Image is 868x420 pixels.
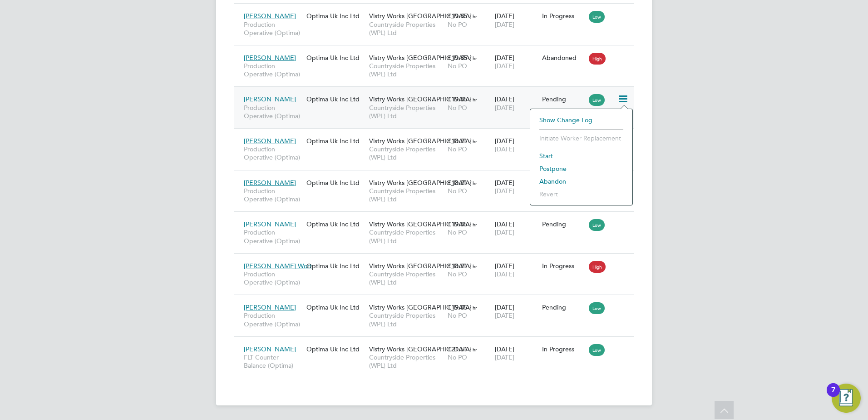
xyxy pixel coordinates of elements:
[369,20,443,37] span: Countryside Properties (WPL) Ltd
[242,90,634,98] a: [PERSON_NAME]Production Operative (Optima)Optima Uk Inc LtdVistry Works [GEOGRAPHIC_DATA]Countrys...
[242,298,634,306] a: [PERSON_NAME]Production Operative (Optima)Optima Uk Inc LtdVistry Works [GEOGRAPHIC_DATA]Countrys...
[244,20,302,37] span: Production Operative (Optima)
[535,132,628,145] li: Initiate Worker Replacement
[493,299,540,324] div: [DATE]
[244,303,296,311] span: [PERSON_NAME]
[469,346,477,353] span: / hr
[495,228,514,236] span: [DATE]
[589,53,606,65] span: High
[242,215,634,223] a: [PERSON_NAME]Production Operative (Optima)Optima Uk Inc LtdVistry Works [GEOGRAPHIC_DATA]Countrys...
[535,150,628,162] li: Start
[304,7,367,25] div: Optima Uk Inc Ltd
[369,353,443,370] span: Countryside Properties (WPL) Ltd
[369,12,472,20] span: Vistry Works [GEOGRAPHIC_DATA]
[369,62,443,78] span: Countryside Properties (WPL) Ltd
[448,104,467,112] span: No PO
[242,7,634,15] a: [PERSON_NAME]Production Operative (Optima)Optima Uk Inc LtdVistry Works [GEOGRAPHIC_DATA]Countrys...
[493,257,540,283] div: [DATE]
[495,145,514,153] span: [DATE]
[495,270,514,278] span: [DATE]
[448,12,468,20] span: £19.85
[493,215,540,241] div: [DATE]
[244,187,302,203] span: Production Operative (Optima)
[542,12,585,20] div: In Progress
[542,95,585,103] div: Pending
[495,353,514,361] span: [DATE]
[448,54,468,62] span: £19.85
[244,95,296,103] span: [PERSON_NAME]
[244,228,302,245] span: Production Operative (Optima)
[448,262,468,270] span: £18.21
[469,55,477,61] span: / hr
[535,162,628,175] li: Postpone
[589,344,605,356] span: Low
[448,220,468,228] span: £19.85
[495,104,514,112] span: [DATE]
[493,49,540,75] div: [DATE]
[448,345,468,353] span: £21.51
[244,345,296,353] span: [PERSON_NAME]
[495,187,514,195] span: [DATE]
[493,90,540,116] div: [DATE]
[369,95,472,103] span: Vistry Works [GEOGRAPHIC_DATA]
[369,220,472,228] span: Vistry Works [GEOGRAPHIC_DATA]
[244,262,312,270] span: [PERSON_NAME] Wort
[369,145,443,161] span: Countryside Properties (WPL) Ltd
[304,299,367,316] div: Optima Uk Inc Ltd
[589,11,605,23] span: Low
[242,132,634,140] a: [PERSON_NAME]Production Operative (Optima)Optima Uk Inc LtdVistry Works [GEOGRAPHIC_DATA]Countrys...
[369,54,472,62] span: Vistry Works [GEOGRAPHIC_DATA]
[448,303,468,311] span: £19.85
[448,187,467,195] span: No PO
[589,302,605,314] span: Low
[448,95,468,103] span: £19.85
[535,114,628,126] li: Show change log
[469,180,477,186] span: / hr
[244,12,296,20] span: [PERSON_NAME]
[304,132,367,150] div: Optima Uk Inc Ltd
[832,384,861,413] button: Open Resource Center, 7 new notifications
[244,311,302,328] span: Production Operative (Optima)
[589,261,606,273] span: High
[542,303,585,311] div: Pending
[542,220,585,228] div: Pending
[369,187,443,203] span: Countryside Properties (WPL) Ltd
[493,132,540,158] div: [DATE]
[244,270,302,286] span: Production Operative (Optima)
[244,145,302,161] span: Production Operative (Optima)
[493,340,540,366] div: [DATE]
[304,90,367,108] div: Optima Uk Inc Ltd
[304,174,367,191] div: Optima Uk Inc Ltd
[369,311,443,328] span: Countryside Properties (WPL) Ltd
[448,270,467,278] span: No PO
[495,20,514,29] span: [DATE]
[831,390,835,402] div: 7
[469,138,477,145] span: / hr
[369,104,443,120] span: Countryside Properties (WPL) Ltd
[448,20,467,29] span: No PO
[244,54,296,62] span: [PERSON_NAME]
[469,263,477,270] span: / hr
[369,262,472,270] span: Vistry Works [GEOGRAPHIC_DATA]
[244,137,296,145] span: [PERSON_NAME]
[493,174,540,200] div: [DATE]
[244,220,296,228] span: [PERSON_NAME]
[448,62,467,70] span: No PO
[542,345,585,353] div: In Progress
[369,270,443,286] span: Countryside Properties (WPL) Ltd
[244,104,302,120] span: Production Operative (Optima)
[369,179,472,187] span: Vistry Works [GEOGRAPHIC_DATA]
[589,94,605,106] span: Low
[535,175,628,188] li: Abandon
[589,219,605,231] span: Low
[469,221,477,228] span: / hr
[244,62,302,78] span: Production Operative (Optima)
[304,257,367,275] div: Optima Uk Inc Ltd
[242,257,634,265] a: [PERSON_NAME] WortProduction Operative (Optima)Optima Uk Inc LtdVistry Works [GEOGRAPHIC_DATA]Cou...
[242,174,634,181] a: [PERSON_NAME]Production Operative (Optima)Optima Uk Inc LtdVistry Works [GEOGRAPHIC_DATA]Countrys...
[369,303,472,311] span: Vistry Works [GEOGRAPHIC_DATA]
[448,179,468,187] span: £18.21
[448,311,467,320] span: No PO
[242,49,634,56] a: [PERSON_NAME]Production Operative (Optima)Optima Uk Inc LtdVistry Works [GEOGRAPHIC_DATA]Countrys...
[495,62,514,70] span: [DATE]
